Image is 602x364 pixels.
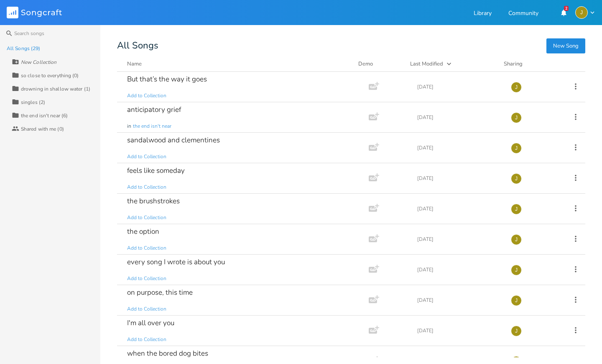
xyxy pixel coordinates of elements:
div: All Songs (29) [7,46,40,51]
div: Shared with me (0) [21,126,64,131]
span: the end isn't near [133,123,171,130]
div: jupiterandjuliette [511,326,522,336]
div: the option [127,228,159,235]
div: Name [127,60,142,68]
div: singles (2) [21,100,45,105]
button: 2 [555,5,572,20]
div: jupiterandjuliette [511,112,522,123]
div: on purpose, this time [127,289,193,296]
div: jupiterandjuliette [511,204,522,215]
div: New Collection [21,60,56,65]
div: [DATE] [417,206,501,211]
div: [DATE] [417,328,501,333]
div: 2 [564,6,569,11]
div: feels like someday [127,167,185,174]
div: [DATE] [417,237,501,242]
span: in [127,123,131,130]
span: Add to Collection [127,184,166,191]
div: so close to everything (0) [21,73,79,78]
div: jupiterandjuliette [511,295,522,306]
a: Library [474,10,492,18]
span: Add to Collection [127,336,166,343]
span: Add to Collection [127,275,166,282]
div: jupiterandjuliette [575,6,588,19]
span: Add to Collection [127,214,166,221]
div: jupiterandjuliette [511,234,522,245]
div: [DATE] [417,145,501,150]
div: jupiterandjuliette [511,143,522,154]
div: the end isn't near (6) [21,113,68,118]
div: every song I wrote is about you [127,258,225,265]
div: jupiterandjuliette [511,173,522,184]
div: [DATE] [417,115,501,120]
div: I'm all over you [127,319,174,326]
div: All Songs [117,42,585,50]
span: Add to Collection [127,153,166,160]
div: [DATE] [417,267,501,272]
button: New Song [546,38,585,53]
div: Demo [358,60,400,68]
div: anticipatory grief [127,106,181,113]
div: the brushstrokes [127,197,180,205]
div: Sharing [504,60,554,68]
button: Last Modified [410,60,494,68]
div: But that’s the way it goes [127,76,207,83]
div: jupiterandjuliette [511,265,522,276]
button: J [575,6,595,19]
div: [DATE] [417,176,501,181]
div: jupiterandjuliette [511,82,522,93]
button: Name [127,60,348,68]
div: Last Modified [410,60,443,68]
div: drowning in shallow water (1) [21,86,90,91]
div: [DATE] [417,298,501,303]
a: Community [508,10,538,18]
span: Add to Collection [127,92,166,99]
div: sandalwood and clementines [127,136,220,144]
div: [DATE] [417,84,501,89]
span: Add to Collection [127,245,166,252]
div: when the bored dog bites [127,350,208,357]
span: Add to Collection [127,306,166,313]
